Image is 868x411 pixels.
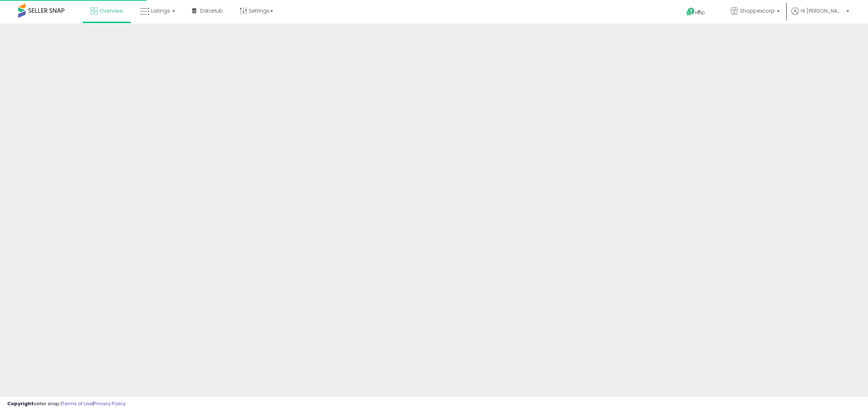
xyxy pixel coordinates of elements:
[681,2,719,23] a: Help
[740,7,775,14] span: Shoppexcorp
[695,9,705,16] span: Help
[99,7,123,14] span: Overview
[791,7,849,23] a: Hi [PERSON_NAME]
[151,7,170,14] span: Listings
[200,7,223,14] span: DataHub
[801,7,844,14] span: Hi [PERSON_NAME]
[686,7,695,16] i: Get Help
